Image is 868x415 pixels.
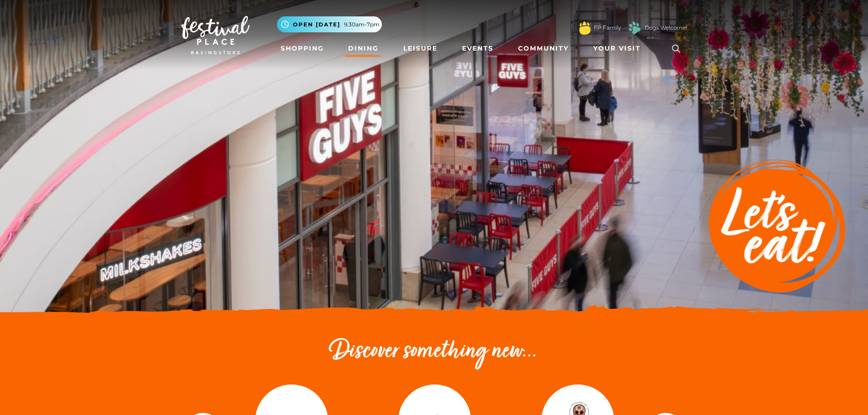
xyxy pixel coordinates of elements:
img: Festival Place Logo [181,16,250,54]
span: Your Visit [593,44,641,53]
a: Community [514,40,572,57]
button: Open [DATE] 9.30am-7pm [277,16,382,32]
span: Open [DATE] [293,20,340,29]
a: Leisure [400,40,441,57]
a: Events [458,40,497,57]
a: Your Visit [590,40,649,57]
a: FP Family [594,24,621,32]
a: Shopping [277,40,328,57]
span: 9.30am-7pm [344,20,380,29]
a: Dining [344,40,382,57]
a: Dogs Welcome! [645,24,687,32]
h2: Discover something new... [181,337,687,366]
